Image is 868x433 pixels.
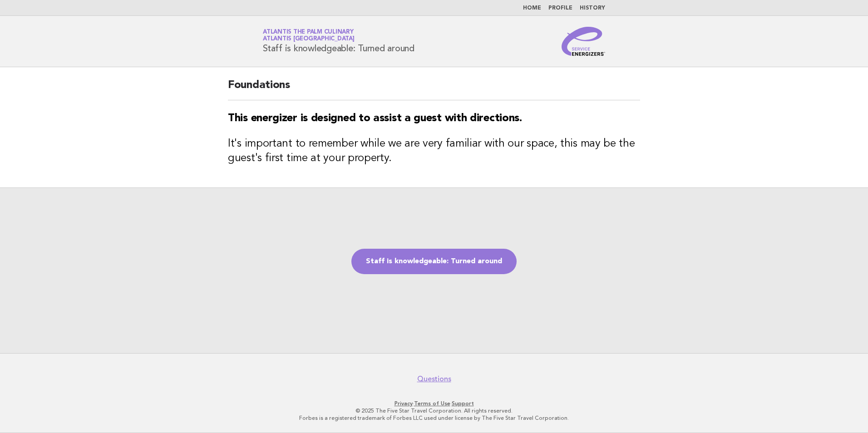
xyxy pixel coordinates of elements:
span: Atlantis [GEOGRAPHIC_DATA] [263,36,355,42]
a: Privacy [395,400,413,407]
img: Service Energizers [562,27,605,56]
a: Questions [417,374,451,384]
p: © 2025 The Five Star Travel Corporation. All rights reserved. [156,407,712,414]
a: Staff is knowledgeable: Turned around [351,249,517,274]
p: · · [156,400,712,407]
h3: It's important to remember while we are very familiar with our space, this may be the guest's fir... [228,137,640,166]
a: Home [523,5,541,11]
strong: This energizer is designed to assist a guest with directions. [228,113,522,124]
a: Support [452,400,474,407]
p: Forbes is a registered trademark of Forbes LLC used under license by The Five Star Travel Corpora... [156,414,712,422]
h2: Foundations [228,78,640,100]
a: Profile [548,5,572,11]
a: Terms of Use [414,400,450,407]
a: Atlantis The Palm CulinaryAtlantis [GEOGRAPHIC_DATA] [263,29,355,42]
a: History [580,5,605,11]
h1: Staff is knowledgeable: Turned around [263,30,414,53]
